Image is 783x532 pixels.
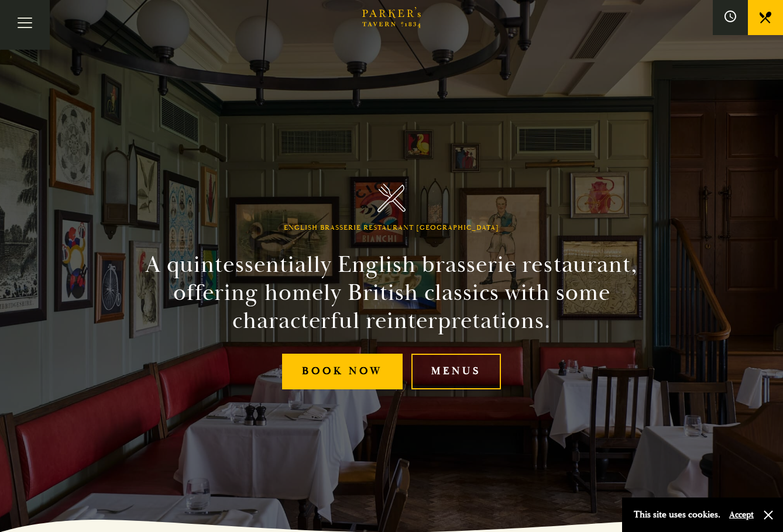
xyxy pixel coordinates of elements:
a: Menus [411,354,501,389]
p: This site uses cookies. [634,506,720,523]
h1: English Brasserie Restaurant [GEOGRAPHIC_DATA] [284,224,499,232]
button: Accept [729,509,754,520]
h2: A quintessentially English brasserie restaurant, offering homely British classics with some chara... [125,251,658,335]
button: Close and accept [763,509,774,521]
a: Book Now [282,354,403,389]
img: Parker's Tavern Brasserie Cambridge [377,184,406,212]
